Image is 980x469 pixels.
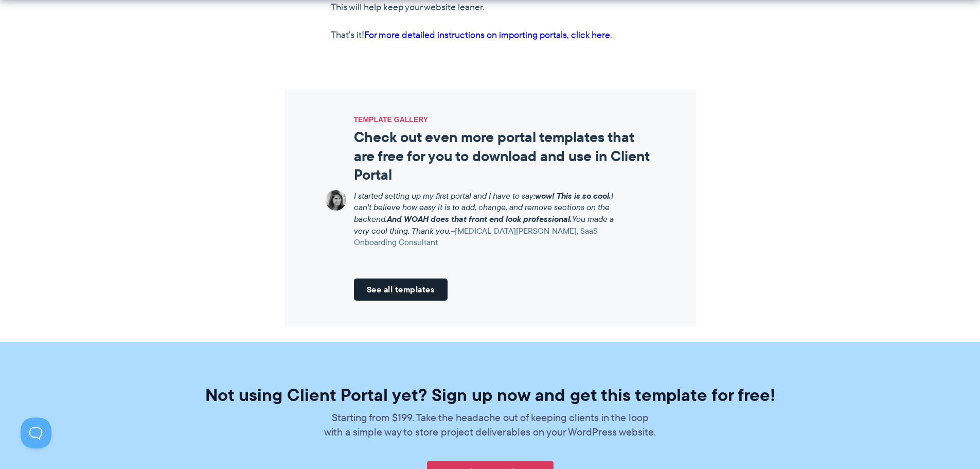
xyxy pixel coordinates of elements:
[387,213,572,225] strong: And WOAH does that front end look professional.
[331,28,650,42] p: That's it! .
[354,225,598,248] cite: –[MEDICAL_DATA][PERSON_NAME], SaaS Onboarding Consultant
[535,189,611,202] strong: wow! This is so cool.
[354,128,655,184] h2: Check out even more portal templates that are free for you to download and use in Client Portal
[323,410,657,439] p: Starting from $199. Take the headache out of keeping clients in the loop with a simple way to sto...
[21,418,51,448] iframe: Toggle Customer Support
[364,28,610,42] a: For more detailed instructions on importing portals, click here
[201,386,779,404] h2: Not using Client Portal yet? Sign up now and get this template for free!
[354,190,629,249] p: I started setting up my first portal and I have to say: I can't believe how easy it is to add, ch...
[354,115,655,124] span: TEMPLATE GALLERY
[354,279,448,301] a: See all templates
[326,190,346,211] img: Client Portal testimonial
